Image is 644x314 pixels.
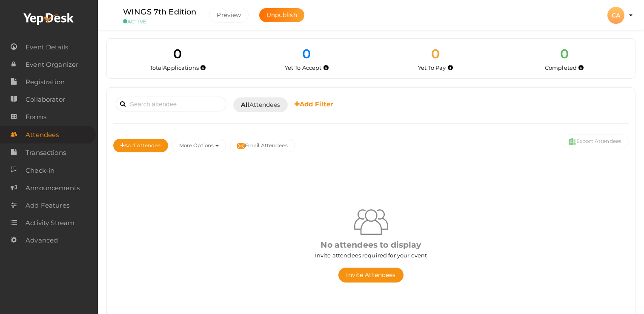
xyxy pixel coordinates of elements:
[26,56,78,73] span: Event Organizer
[285,64,322,71] span: Yet To Accept
[338,268,403,283] button: Invite Attendees
[578,66,584,70] i: Accepted and completed payment succesfully
[26,74,65,91] span: Registration
[209,8,249,23] button: Preview
[259,8,304,22] button: Unpublish
[173,46,182,62] span: 0
[26,162,54,179] span: Check-in
[26,108,46,126] span: Forms
[26,39,68,56] span: Event Details
[120,239,622,251] div: No attendees to display
[605,6,627,24] button: CA
[431,46,440,62] span: 0
[230,139,295,152] button: Email Attendees
[561,134,629,148] button: Export Attendees
[123,18,196,25] small: ACTIVE
[545,64,577,71] span: Completed
[295,100,333,108] b: Add Filter
[302,46,311,62] span: 0
[323,66,329,70] i: Yet to be accepted by organizer
[120,251,622,260] div: Invite attendees required for your event
[354,205,388,239] img: group2-result.png
[241,101,249,108] b: All
[26,180,80,197] span: Announcements
[123,6,196,18] label: WINGS 7th Edition
[26,232,58,249] span: Advanced
[560,46,569,62] span: 0
[26,126,59,143] span: Attendees
[26,91,65,108] span: Collaborator
[569,138,576,146] img: excel.svg
[448,66,453,70] i: Accepted by organizer and yet to make payment
[237,142,245,150] img: mail-filled.svg
[266,11,297,19] span: Unpublish
[607,11,624,19] profile-pic: CA
[418,64,446,71] span: Yet To Pay
[113,139,168,152] button: Add Attendee
[200,66,206,70] i: Total number of applications
[116,97,226,111] input: Search attendee
[150,64,199,71] span: Total
[163,64,199,71] span: Applications
[607,7,624,24] div: CA
[241,100,280,109] span: Attendees
[26,144,66,161] span: Transactions
[172,139,226,152] button: More Options
[26,214,74,231] span: Activity Stream
[26,197,69,214] span: Add Features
